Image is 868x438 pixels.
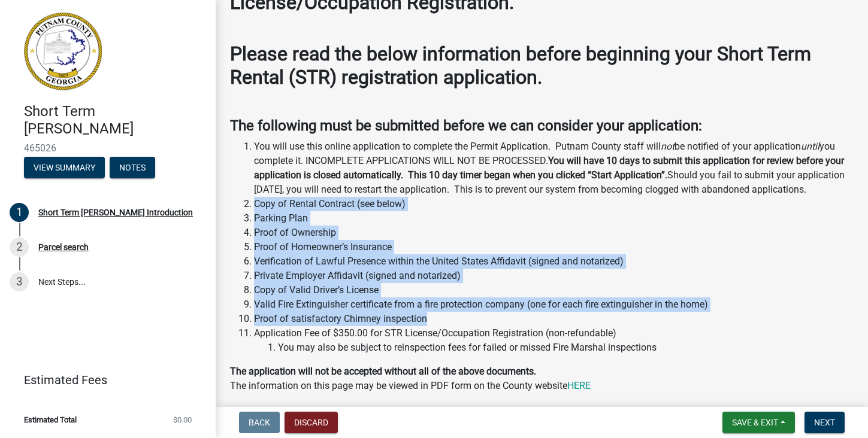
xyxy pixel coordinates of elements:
[10,272,29,291] div: 3
[254,226,854,240] li: Proof of Ownership
[254,269,854,283] li: Private Employer Affidavit (signed and notarized)
[230,117,702,134] strong: The following must be submitted before we can consider your application:
[285,412,338,433] button: Discard
[661,141,675,152] i: not
[110,163,155,173] wm-modal-confirm: Notes
[10,238,29,257] div: 2
[722,412,795,433] button: Save & Exit
[230,364,854,393] p: The information on this page may be viewed in PDF form on the County website
[814,418,835,427] span: Next
[805,412,845,433] button: Next
[24,142,192,154] span: 465026
[230,42,811,88] strong: Please read the below information before beginning your Short Term Rental (STR) registration appl...
[38,208,193,217] div: Short Term [PERSON_NAME] Introduction
[254,312,854,326] li: Proof of satisfactory Chimney inspection
[24,13,102,90] img: Putnam County, Georgia
[254,283,854,297] li: Copy of Valid Driver’s License
[24,416,77,424] span: Estimated Total
[254,297,854,312] li: Valid Fire Extinguisher certificate from a fire protection company (one for each fire extinguishe...
[567,380,591,391] a: HERE
[254,240,854,254] li: Proof of Homeowner’s Insurance
[110,157,155,178] button: Notes
[230,366,536,377] strong: The application will not be accepted without all of the above documents.
[173,416,192,424] span: $0.00
[732,418,778,427] span: Save & Exit
[254,197,854,211] li: Copy of Rental Contract (see below)
[239,412,280,433] button: Back
[254,254,854,269] li: Verification of Lawful Presence within the United States Affidavit (signed and notarized)
[24,103,206,138] h4: Short Term [PERSON_NAME]
[254,155,844,181] strong: You will have 10 days to submit this application for review before your application is closed aut...
[10,368,196,392] a: Estimated Fees
[254,139,854,197] li: You will use this online application to complete the Permit Application. Putnam County staff will...
[249,418,270,427] span: Back
[10,203,29,222] div: 1
[38,243,89,251] div: Parcel search
[254,211,854,226] li: Parking Plan
[24,163,105,173] wm-modal-confirm: Summary
[24,157,105,178] button: View Summary
[278,340,854,355] li: You may also be subject to reinspection fees for failed or missed Fire Marshal inspections
[801,141,819,152] i: until
[254,326,854,355] li: Application Fee of $350.00 for STR License/Occupation Registration (non-refundable)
